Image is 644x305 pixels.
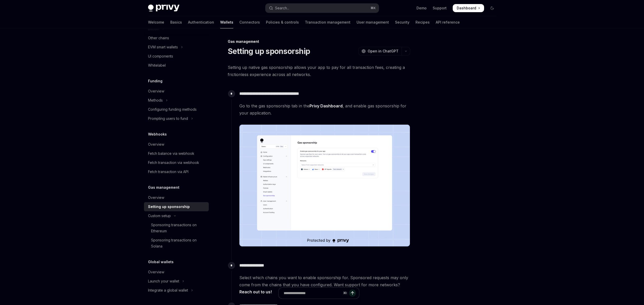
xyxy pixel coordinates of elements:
div: Setting up sponsorship [148,204,190,210]
div: Other chains [148,35,169,41]
a: Setting up sponsorship [144,202,209,211]
img: images/gas-sponsorship.png [239,125,410,247]
a: Whitelabel [144,61,209,70]
a: Authentication [188,16,214,28]
span: Setting up native gas sponsorship allows your app to pay for all transaction fees, creating a fri... [228,64,410,78]
a: Fetch transaction via API [144,167,209,176]
a: Overview [144,193,209,202]
a: Privy Dashboard [309,103,343,109]
span: Select which chains you want to enable sponsorship for. Sponsored requests may only come from the... [239,274,410,295]
a: Fetch balance via webhook [144,149,209,158]
a: Overview [144,140,209,149]
a: Overview [144,87,209,96]
h5: Funding [148,78,162,84]
div: EVM smart wallets [148,44,178,50]
button: Toggle Launch your wallet section [144,277,209,286]
button: Toggle Custom setup section [144,211,209,220]
a: User management [357,16,389,28]
div: Sponsoring transactions on Solana [151,237,206,249]
h5: Global wallets [148,259,174,265]
div: Overview [148,195,164,201]
a: Support [433,6,447,11]
a: Wallets [220,16,233,28]
button: Toggle Prompting users to fund section [144,114,209,123]
button: Toggle Methods section [144,96,209,105]
a: Other chains [144,33,209,43]
img: dark logo [148,5,179,12]
input: Ask a question... [284,288,341,299]
div: Overview [148,269,164,275]
span: Dashboard [457,6,476,11]
a: Overview [144,268,209,277]
div: Methods [148,97,163,103]
button: Open in ChatGPT [358,47,402,55]
a: Demo [417,6,427,11]
a: Sponsoring transactions on Ethereum [144,220,209,236]
button: Send message [349,290,356,297]
a: Recipes [416,16,430,28]
span: Open in ChatGPT [368,49,399,54]
h1: Setting up sponsorship [228,47,310,56]
a: Dashboard [453,4,484,12]
div: Launch your wallet [148,278,179,284]
div: Fetch balance via webhook [148,150,194,157]
a: UI components [144,52,209,61]
div: Fetch transaction via API [148,169,189,175]
div: Overview [148,88,164,94]
a: Connectors [239,16,260,28]
div: Prompting users to fund [148,116,188,122]
button: Toggle Integrate a global wallet section [144,286,209,295]
a: Security [395,16,409,28]
button: Toggle dark mode [488,4,496,12]
a: Basics [170,16,182,28]
a: Transaction management [305,16,350,28]
div: Fetch transaction via webhook [148,160,199,166]
span: Go to the gas sponsorship tab in the , and enable gas sponsorship for your application. [239,102,410,117]
a: Configuring funding methods [144,105,209,114]
div: UI components [148,53,173,59]
div: Custom setup [148,213,171,219]
div: Configuring funding methods [148,106,197,112]
a: API reference [436,16,460,28]
div: Integrate a global wallet [148,287,188,293]
a: Policies & controls [266,16,299,28]
a: Fetch transaction via webhook [144,158,209,167]
div: Whitelabel [148,62,166,68]
h5: Webhooks [148,131,167,137]
span: ⌘ K [370,6,376,10]
div: Gas management [228,39,410,44]
button: Open search [265,4,379,13]
h5: Gas management [148,184,179,190]
a: Sponsoring transactions on Solana [144,236,209,251]
div: Sponsoring transactions on Ethereum [151,222,206,234]
div: Search... [275,5,289,11]
a: Welcome [148,16,164,28]
div: Overview [148,141,164,147]
button: Toggle EVM smart wallets section [144,43,209,52]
